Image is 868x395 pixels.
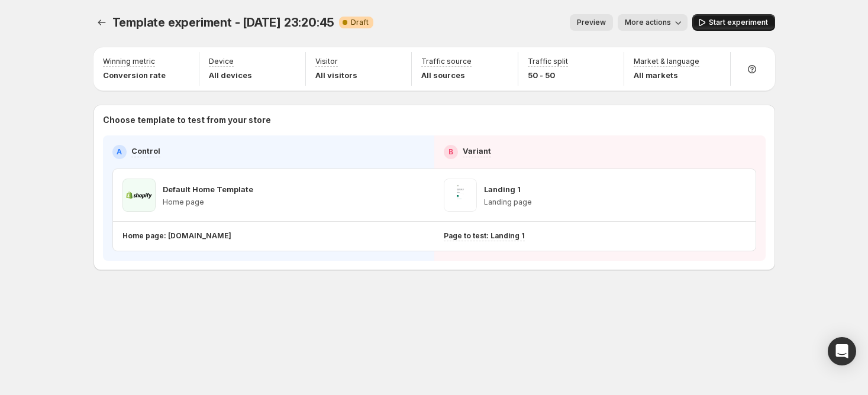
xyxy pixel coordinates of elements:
[209,69,252,81] p: All devices
[93,14,110,31] button: Experiments
[117,147,122,157] h2: A
[209,57,234,66] p: Device
[570,14,613,31] button: Preview
[484,197,532,207] p: Landing page
[528,57,568,66] p: Traffic split
[709,18,768,27] span: Start experiment
[103,114,766,126] p: Choose template to test from your store
[484,183,521,195] p: Landing 1
[634,69,699,81] p: All markets
[634,57,699,66] p: Market & language
[131,145,160,157] p: Control
[163,197,253,207] p: Home page
[103,69,166,81] p: Conversion rate
[692,14,775,31] button: Start experiment
[122,231,231,241] p: Home page: [DOMAIN_NAME]
[463,145,491,157] p: Variant
[444,231,525,241] p: Page to test: Landing 1
[122,179,156,212] img: Default Home Template
[444,179,477,212] img: Landing 1
[625,18,671,27] span: More actions
[112,15,335,30] span: Template experiment - [DATE] 23:20:45
[421,57,472,66] p: Traffic source
[315,69,357,81] p: All visitors
[528,69,568,81] p: 50 - 50
[448,147,453,157] h2: B
[828,337,856,365] div: Open Intercom Messenger
[315,57,338,66] p: Visitor
[103,57,155,66] p: Winning metric
[421,69,472,81] p: All sources
[618,14,688,31] button: More actions
[351,18,369,27] span: Draft
[163,183,253,195] p: Default Home Template
[577,18,606,27] span: Preview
